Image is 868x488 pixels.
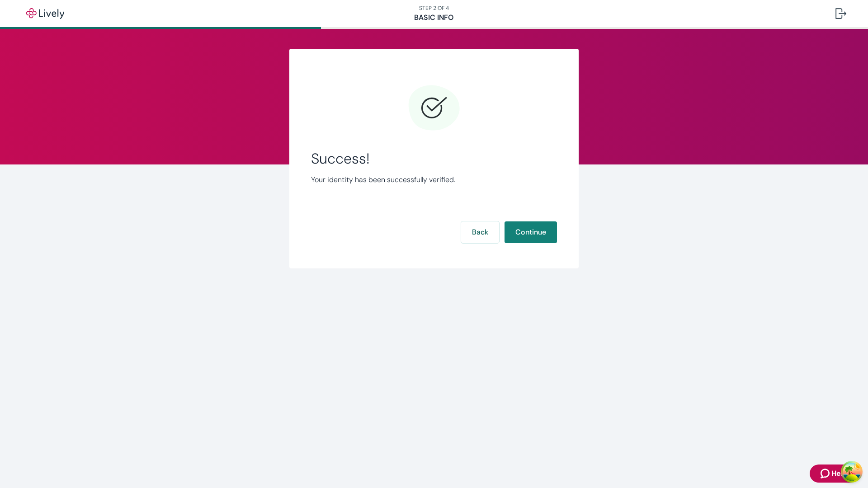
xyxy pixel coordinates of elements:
button: Continue [505,221,557,243]
button: Back [461,221,499,243]
button: Log out [828,3,854,24]
svg: Zendesk support icon [821,468,831,479]
button: Zendesk support iconHelp [810,465,858,483]
button: Open Tanstack query devtools [843,463,861,481]
img: Lively [20,8,71,19]
p: Your identity has been successfully verified. [311,174,557,185]
span: Help [831,468,847,479]
span: Success! [311,150,557,167]
svg: Checkmark icon [407,81,461,136]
